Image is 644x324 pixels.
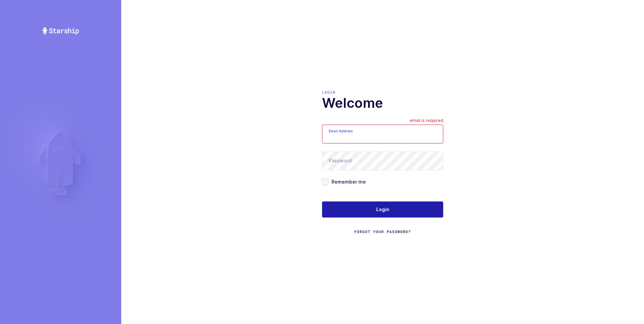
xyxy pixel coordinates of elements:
[42,27,79,35] img: Starship
[322,125,443,143] input: Email Address
[329,179,366,185] span: Remember me
[322,152,443,170] input: Password
[322,201,443,218] button: Login
[322,95,443,111] h1: Welcome
[322,90,443,95] div: Login
[354,229,411,234] a: Forgot Your Password?
[376,206,389,213] span: Login
[410,118,443,125] div: email is required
